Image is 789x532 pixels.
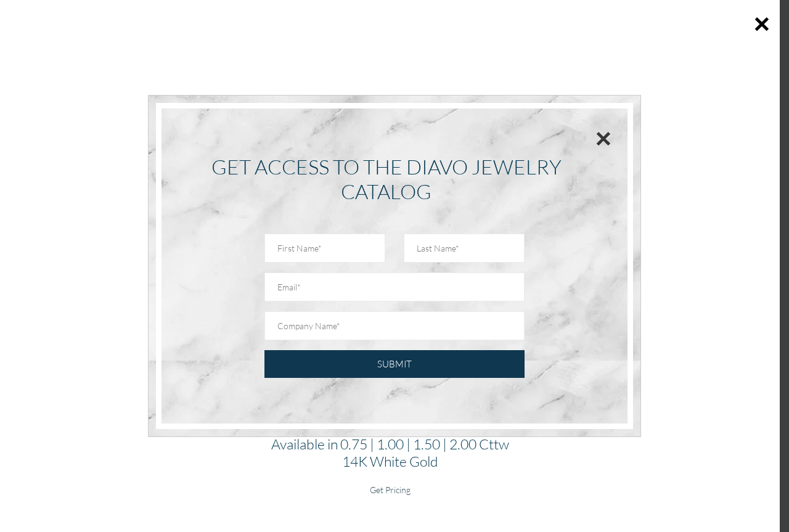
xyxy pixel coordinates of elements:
iframe: Drift Widget Chat Controller [727,470,774,517]
input: First Name* [264,234,385,263]
iframe: Drift Widget Chat Window [535,342,782,478]
button: × [595,125,611,152]
input: SUBMIT [264,350,525,378]
input: Email* [264,272,525,301]
h1: GET ACCESS TO THE DIAVO JEWELRY CATALOG [178,154,611,203]
input: Last Name* [404,234,525,263]
input: Company Name* [264,311,525,340]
